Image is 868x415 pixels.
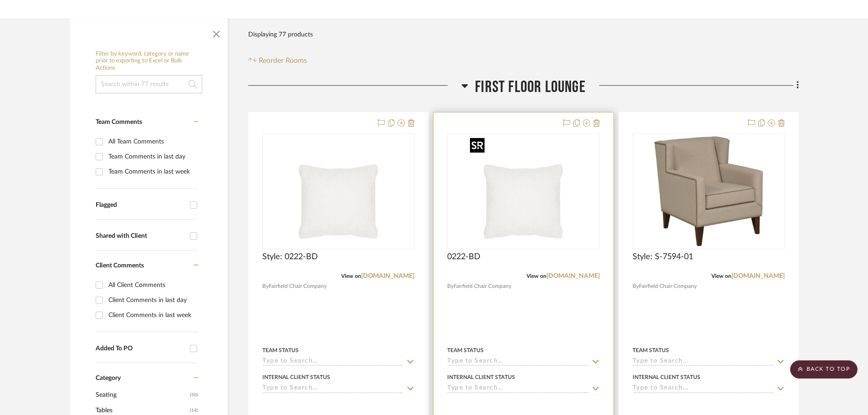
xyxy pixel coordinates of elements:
[633,384,774,393] input: Type to Search…
[96,345,185,353] div: Added To PO
[633,252,693,262] span: Style: S-7594-01
[526,273,546,279] span: View on
[269,282,327,291] span: Fairfield Chair Company
[633,282,639,291] span: By
[262,373,330,381] div: Internal Client Status
[262,358,403,366] input: Type to Search…
[447,346,484,354] div: Team Status
[448,134,599,249] div: 0
[262,252,318,262] span: Style: 0222-BD
[262,282,269,291] span: By
[96,51,202,72] h6: Filter by keyword, category or name prior to exporting to Excel or Bulk Actions
[447,373,515,381] div: Internal Client Status
[281,134,395,248] img: Style: 0222-BD
[262,346,299,354] div: Team Status
[259,55,307,66] span: Reorder Rooms
[207,23,225,41] button: Close
[633,358,774,366] input: Type to Search…
[96,387,188,403] span: Seating
[652,134,766,248] img: Style: S-7594-01
[96,119,142,125] span: Team Comments
[546,273,600,279] a: [DOMAIN_NAME]
[108,134,196,149] div: All Team Comments
[447,358,588,366] input: Type to Search…
[108,293,196,307] div: Client Comments in last day
[96,262,144,269] span: Client Comments
[447,252,480,262] span: 0222-BD
[108,308,196,323] div: Client Comments in last week
[248,55,307,66] button: Reorder Rooms
[96,75,202,93] input: Search within 77 results
[248,26,313,44] div: Displaying 77 products
[447,384,588,393] input: Type to Search…
[639,282,697,291] span: Fairfield Chair Company
[633,373,700,381] div: Internal Client Status
[96,201,185,209] div: Flagged
[108,278,196,292] div: All Client Comments
[633,346,669,354] div: Team Status
[341,273,361,279] span: View on
[108,164,196,179] div: Team Comments in last week
[96,374,121,382] span: Category
[475,77,586,97] span: First Floor Lounge
[711,273,731,279] span: View on
[190,388,198,402] span: (50)
[731,273,785,279] a: [DOMAIN_NAME]
[790,360,858,379] scroll-to-top-button: BACK TO TOP
[466,134,580,248] img: 0222-BD
[96,232,185,240] div: Shared with Client
[108,149,196,164] div: Team Comments in last day
[447,282,454,291] span: By
[262,384,403,393] input: Type to Search…
[361,273,414,279] a: [DOMAIN_NAME]
[454,282,511,291] span: Fairfield Chair Company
